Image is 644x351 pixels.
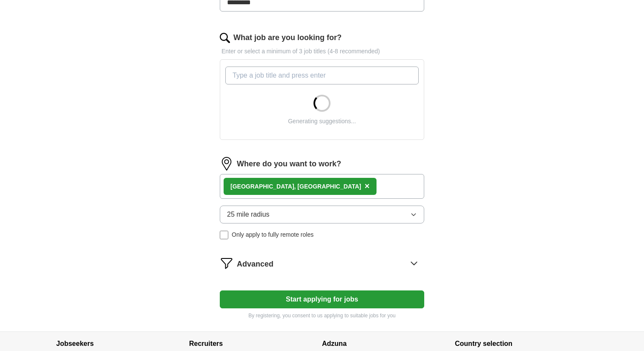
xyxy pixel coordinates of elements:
[288,117,356,126] div: Generating suggestions...
[220,290,424,308] button: Start applying for jobs
[230,182,361,191] div: [GEOGRAPHIC_DATA], [GEOGRAPHIC_DATA]
[220,47,424,56] p: Enter or select a minimum of 3 job titles (4-8 recommended)
[365,180,370,193] button: ×
[227,209,270,220] span: 25 mile radius
[225,67,419,84] input: Type a job title and press enter
[365,181,370,191] span: ×
[220,33,230,43] img: search.png
[232,230,313,239] span: Only apply to fully remote roles
[220,206,424,223] button: 25 mile radius
[220,231,228,239] input: Only apply to fully remote roles
[220,157,233,171] img: location.png
[237,158,341,170] label: Where do you want to work?
[220,256,233,270] img: filter
[237,258,273,270] span: Advanced
[233,32,342,44] label: What job are you looking for?
[220,312,424,319] p: By registering, you consent to us applying to suitable jobs for you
